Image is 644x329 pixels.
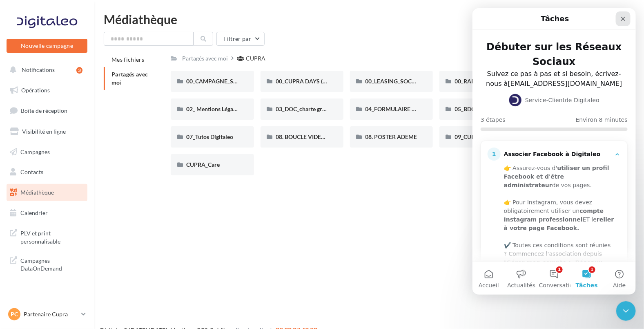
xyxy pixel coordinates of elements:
[472,8,636,295] iframe: Intercom live chat
[5,163,89,181] a: Contacts
[7,307,87,322] a: PC Partenaire Cupra
[186,105,240,112] span: 02_ Mentions Légales
[186,161,220,168] span: CUPRA_Care
[5,224,89,248] a: PLV et print personnalisable
[246,54,265,63] div: CUPRA
[5,252,89,276] a: Campagnes DataOnDemand
[20,189,54,196] span: Médiathèque
[365,78,457,85] span: 00_LEASING_SOCIAL_ÉLECTRIQUE
[276,105,383,112] span: 03_DOC_charte graphique et GUIDELINES
[365,133,417,140] span: 08. POSTER ADEME
[365,105,487,112] span: 04_FORMULAIRE DES DEMANDES CRÉATIVES
[7,39,87,53] button: Nouvelle campagne
[22,128,66,135] span: Visibilité en ligne
[455,105,506,112] span: 05_BDC VN CUPRA
[20,255,84,273] span: Campagnes DataOnDemand
[5,123,89,140] a: Visibilité en ligne
[20,228,84,245] span: PLV et print personnalisable
[21,87,50,94] span: Opérations
[5,102,89,119] a: Boîte de réception
[455,133,504,140] span: 09_CUPRAxPADEL
[182,54,228,63] div: Partagés avec moi
[5,82,89,99] a: Opérations
[11,310,18,318] span: PC
[22,66,55,73] span: Notifications
[111,71,148,86] span: Partagés avec moi
[186,133,233,140] span: 07_Tutos Digitaleo
[21,107,67,114] span: Boîte de réception
[20,168,43,175] span: Contacts
[616,301,636,321] iframe: Intercom live chat
[76,67,82,74] div: 3
[216,32,265,46] button: Filtrer par
[186,78,263,85] span: 00_CAMPAGNE_SEPTEMBRE
[20,209,48,216] span: Calendrier
[5,143,89,161] a: Campagnes
[5,61,86,78] button: Notifications 3
[24,310,78,318] p: Partenaire Cupra
[111,56,144,63] span: Mes fichiers
[5,184,89,201] a: Médiathèque
[276,133,384,140] span: 08. BOUCLE VIDEO ECRAN SHOWROOM
[5,204,89,222] a: Calendrier
[20,148,50,155] span: Campagnes
[455,78,500,85] span: 00_RADIO_PHEV
[104,13,634,25] div: Médiathèque
[276,78,335,85] span: 00_CUPRA DAYS (JPO)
